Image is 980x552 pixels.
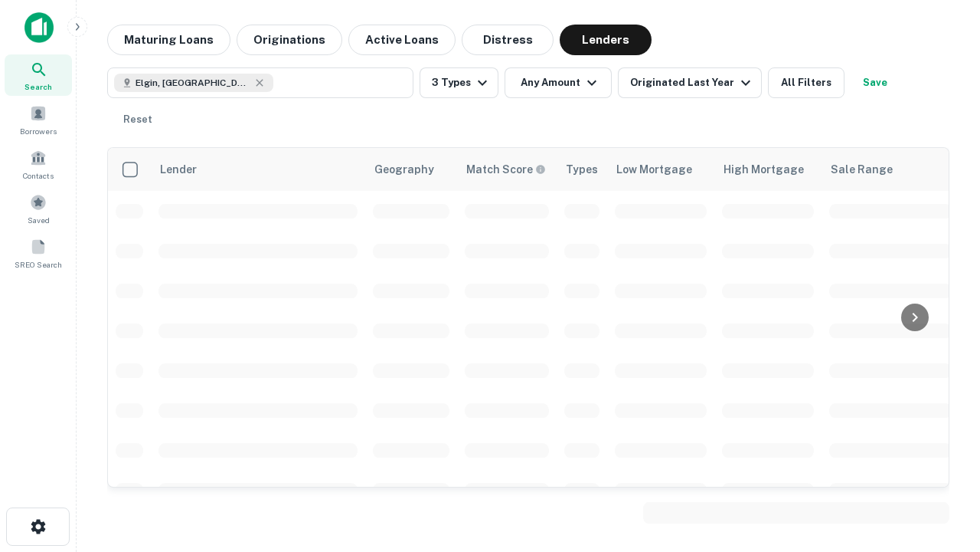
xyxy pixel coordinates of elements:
[5,54,72,96] a: Search
[903,380,980,454] iframe: Chat Widget
[457,148,557,191] th: Capitalize uses an advanced AI algorithm to match your search with the best lender. The match sco...
[15,258,62,271] span: SREO Search
[630,74,755,92] div: Originated Last Year
[23,169,54,182] span: Contacts
[24,80,52,93] span: Search
[505,67,612,98] button: Any Amount
[5,143,72,185] a: Contacts
[466,161,546,178] div: Capitalize uses an advanced AI algorithm to match your search with the best lender. The match sco...
[618,67,762,98] button: Originated Last Year
[107,67,413,98] button: Elgin, [GEOGRAPHIC_DATA], [GEOGRAPHIC_DATA]
[107,25,230,55] button: Maturing Loans
[420,67,498,98] button: 3 Types
[822,148,959,191] th: Sale Range
[136,76,250,90] span: Elgin, [GEOGRAPHIC_DATA], [GEOGRAPHIC_DATA]
[348,25,456,55] button: Active Loans
[607,148,714,191] th: Low Mortgage
[714,148,822,191] th: High Mortgage
[5,232,72,274] a: SREO Search
[566,160,598,179] div: Types
[5,188,72,229] a: Saved
[768,67,844,98] button: All Filters
[616,160,692,179] div: Low Mortgage
[462,25,554,55] button: Distress
[831,160,893,179] div: Sale Range
[160,160,197,179] div: Lender
[724,160,804,179] div: High Mortgage
[20,125,57,137] span: Borrowers
[557,148,607,191] th: Types
[374,160,434,179] div: Geography
[5,99,72,140] a: Borrowers
[466,161,543,178] h6: Match Score
[560,25,652,55] button: Lenders
[851,67,900,98] button: Save your search to get updates of matches that match your search criteria.
[365,148,457,191] th: Geography
[28,214,50,226] span: Saved
[151,148,365,191] th: Lender
[24,12,54,43] img: capitalize-icon.png
[237,25,342,55] button: Originations
[113,104,162,135] button: Reset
